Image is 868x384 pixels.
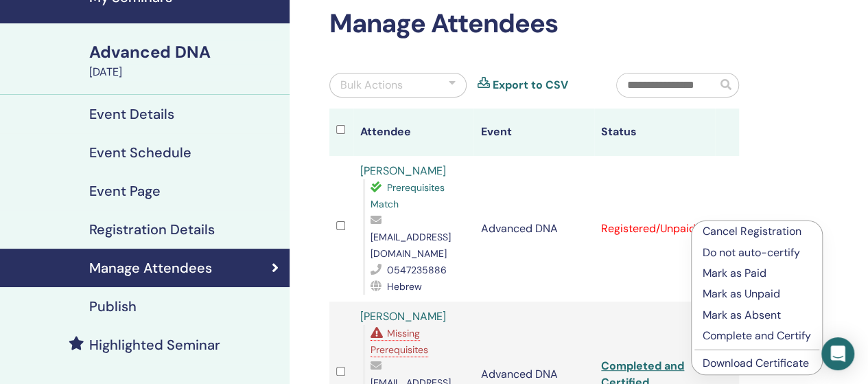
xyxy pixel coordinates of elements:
[360,309,446,324] a: [PERSON_NAME]
[81,41,290,80] a: Advanced DNA[DATE]
[473,156,594,302] td: Advanced DNA
[387,280,422,293] span: Hebrew
[371,181,445,210] span: Prerequisites Match
[89,64,281,80] div: [DATE]
[703,307,811,324] p: Mark as Absent
[89,183,161,199] h4: Event Page
[329,8,739,40] h2: Manage Attendees
[493,77,568,93] a: Export to CSV
[340,77,403,93] div: Bulk Actions
[371,327,428,356] span: Missing Prerequisites
[473,109,594,156] th: Event
[89,106,174,122] h4: Event Details
[821,337,854,370] div: Open Intercom Messenger
[89,41,281,64] div: Advanced DNA
[360,163,446,178] a: [PERSON_NAME]
[353,109,474,156] th: Attendee
[89,260,212,276] h4: Manage Attendees
[89,337,220,353] h4: Highlighted Seminar
[89,298,137,315] h4: Publish
[89,144,191,161] h4: Event Schedule
[703,223,811,240] p: Cancel Registration
[703,328,811,344] p: Complete and Certify
[703,286,811,302] p: Mark as Unpaid
[594,109,715,156] th: Status
[703,245,811,261] p: Do not auto-certify
[703,265,811,282] p: Mark as Paid
[371,231,451,260] span: [EMAIL_ADDRESS][DOMAIN_NAME]
[703,356,809,370] a: Download Certificate
[89,221,215,238] h4: Registration Details
[387,264,447,276] span: 0547235886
